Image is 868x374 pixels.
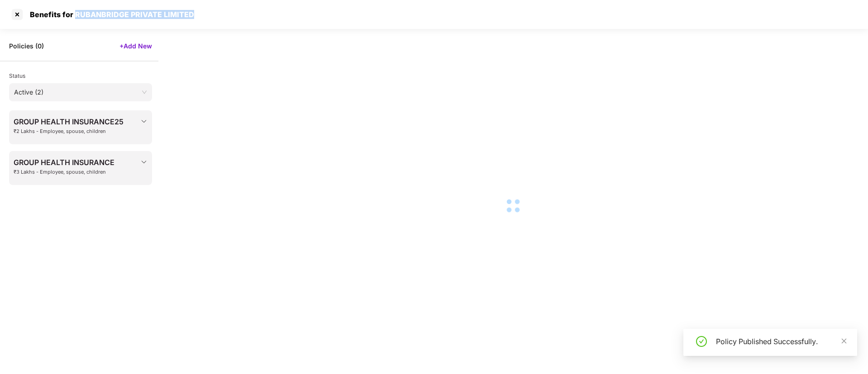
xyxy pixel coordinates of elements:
div: Policy Published Successfully. [716,336,846,347]
span: close [841,338,847,344]
span: Policies ( 0 ) [9,42,44,50]
span: +Add New [119,42,152,50]
span: GROUP HEALTH INSURANCE25 [14,118,124,126]
img: svg+xml;base64,PHN2ZyBpZD0iRHJvcGRvd24tMzJ4MzIiIHhtbG5zPSJodHRwOi8vd3d3LnczLm9yZy8yMDAwL3N2ZyIgd2... [140,158,148,166]
span: ₹2 Lakhs - Employee, spouse, children [14,128,124,134]
span: check-circle [696,336,707,347]
span: Status [9,72,25,79]
div: Benefits for RUBANBRIDGE PRIVATE LIMITED [24,10,194,19]
span: GROUP HEALTH INSURANCE [14,158,114,166]
span: Active (2) [14,85,147,99]
span: ₹3 Lakhs - Employee, spouse, children [14,169,114,175]
img: svg+xml;base64,PHN2ZyBpZD0iRHJvcGRvd24tMzJ4MzIiIHhtbG5zPSJodHRwOi8vd3d3LnczLm9yZy8yMDAwL3N2ZyIgd2... [140,118,148,125]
